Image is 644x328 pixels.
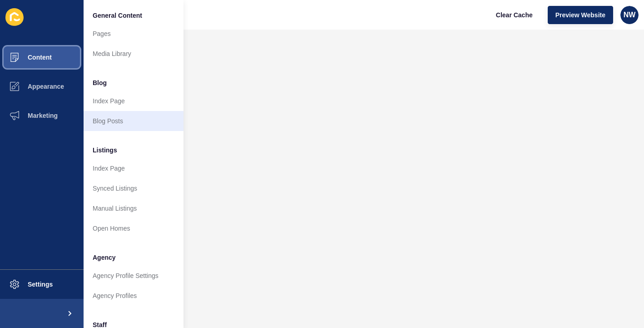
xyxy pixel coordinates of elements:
[488,6,540,24] button: Clear Cache
[93,253,116,262] span: Agency
[84,218,183,238] a: Open Homes
[555,10,605,20] span: Preview Website
[84,158,183,178] a: Index Page
[84,24,183,44] a: Pages
[93,146,117,155] span: Listings
[84,91,183,111] a: Index Page
[84,286,183,306] a: Agency Profiles
[84,44,183,64] a: Media Library
[624,10,636,20] span: NW
[93,78,107,87] span: Blog
[84,266,183,286] a: Agency Profile Settings
[84,111,183,131] a: Blog Posts
[548,6,613,24] button: Preview Website
[93,11,142,20] span: General Content
[84,178,183,198] a: Synced Listings
[496,10,533,20] span: Clear Cache
[84,198,183,218] a: Manual Listings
